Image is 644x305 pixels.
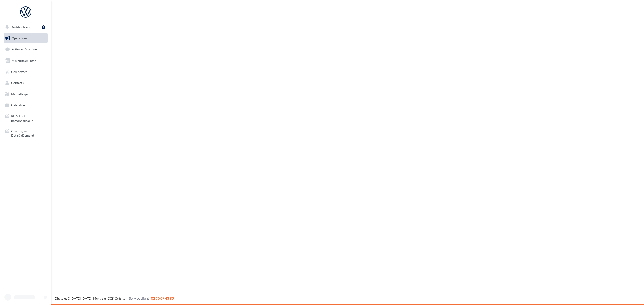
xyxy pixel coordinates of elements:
a: Mentions [93,297,106,300]
a: Opérations [3,33,49,43]
a: Médiathèque [3,89,49,99]
a: Visibilité en ligne [3,56,49,65]
a: Digitaleo [55,297,68,300]
span: Opérations [12,36,27,40]
span: Médiathèque [11,92,30,96]
span: PLV et print personnalisable [11,113,46,123]
a: Boîte de réception [3,44,49,54]
span: Boîte de réception [11,47,37,51]
a: PLV et print personnalisable [3,111,49,125]
span: Service client [129,296,149,300]
span: Visibilité en ligne [12,59,36,63]
div: 1 [42,25,45,29]
span: Campagnes DataOnDemand [11,128,46,138]
a: Calendrier [3,100,49,110]
span: 02 30 07 43 80 [151,296,174,300]
a: Campagnes DataOnDemand [3,126,49,140]
a: Campagnes [3,67,49,77]
span: Notifications [12,25,30,29]
span: © [DATE]-[DATE] - - - [55,297,174,300]
span: Calendrier [11,103,26,107]
button: Notifications 1 [3,22,47,32]
a: Crédits [115,297,125,300]
a: Contacts [3,78,49,88]
span: Contacts [11,81,24,85]
span: Campagnes [11,70,27,73]
a: CGS [108,297,114,300]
